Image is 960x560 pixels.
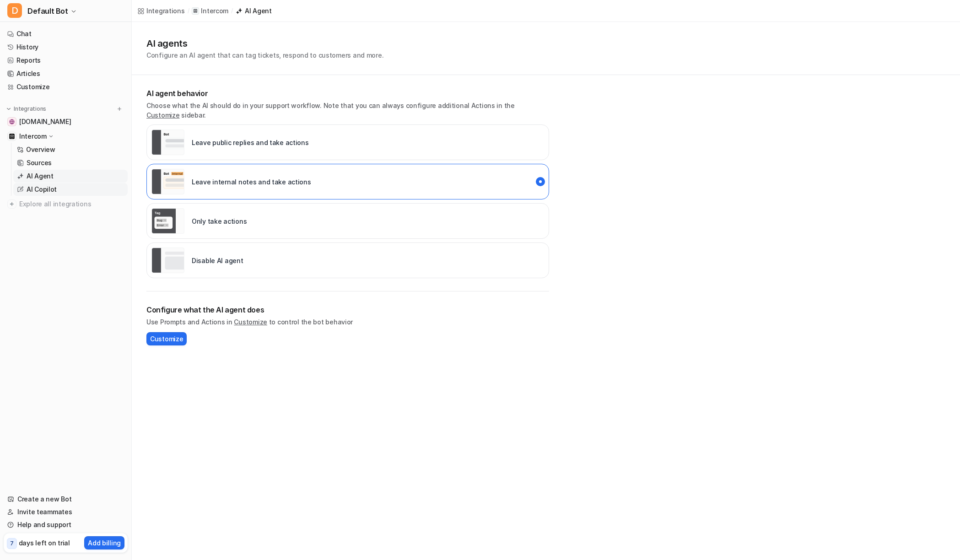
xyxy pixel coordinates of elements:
a: AI Agent [236,6,272,16]
h1: AI agents [146,37,383,50]
p: Choose what the AI should do in your support workflow. Note that you can always configure additio... [146,101,549,120]
a: Reports [4,54,128,67]
a: Help and support [4,518,128,531]
a: AI Agent [13,170,128,183]
img: explore all integrations [7,199,16,209]
button: Integrations [4,104,49,113]
a: Customize [234,318,267,326]
p: Only take actions [192,216,247,226]
span: Explore all integrations [19,197,124,211]
span: Customize [150,334,183,344]
img: Leave internal notes and take actions [151,169,184,194]
div: live::external_reply [146,124,549,160]
a: Invite teammates [4,506,128,518]
span: / [231,7,233,15]
img: Only take actions [151,208,184,234]
div: live::internal_reply [146,164,549,199]
a: Customize [4,81,128,93]
span: [DOMAIN_NAME] [19,117,71,126]
a: Chat [4,27,128,40]
div: Integrations [146,6,185,16]
img: Leave public replies and take actions [151,129,184,155]
p: days left on trial [19,538,70,548]
a: Overview [13,143,128,156]
img: expand menu [5,106,12,112]
p: Sources [27,158,52,167]
p: Leave internal notes and take actions [192,177,311,187]
p: Intercom [19,132,47,141]
p: Add billing [88,538,121,548]
div: live::disabled [146,203,549,239]
a: Create a new Bot [4,493,128,506]
a: AI Copilot [13,183,128,196]
p: 7 [10,539,14,548]
a: Customize [146,111,179,119]
p: AI Copilot [27,185,57,194]
h2: Configure what the AI agent does [146,304,549,315]
div: AI Agent [245,6,272,16]
div: paused::disabled [146,242,549,278]
p: Leave public replies and take actions [192,138,309,147]
img: Intercom [9,134,15,139]
p: Overview [26,145,55,154]
img: menu_add.svg [116,106,123,112]
img: Disable AI agent [151,248,184,273]
a: Integrations [137,6,185,16]
a: History [4,41,128,54]
a: Articles [4,67,128,80]
p: AI agent behavior [146,88,549,99]
span: Default Bot [27,5,68,17]
a: Intercom [192,6,228,16]
p: AI Agent [27,172,54,181]
p: Intercom [201,6,228,16]
a: help.textla.com[DOMAIN_NAME] [4,115,128,128]
span: / [188,7,189,15]
button: Customize [146,332,187,345]
a: Sources [13,156,128,169]
img: help.textla.com [9,119,15,124]
p: Configure an AI agent that can tag tickets, respond to customers and more. [146,50,383,60]
button: Add billing [84,536,124,549]
p: Integrations [14,105,46,113]
p: Disable AI agent [192,256,243,265]
span: D [7,3,22,18]
a: Explore all integrations [4,198,128,210]
p: Use Prompts and Actions in to control the bot behavior [146,317,549,327]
